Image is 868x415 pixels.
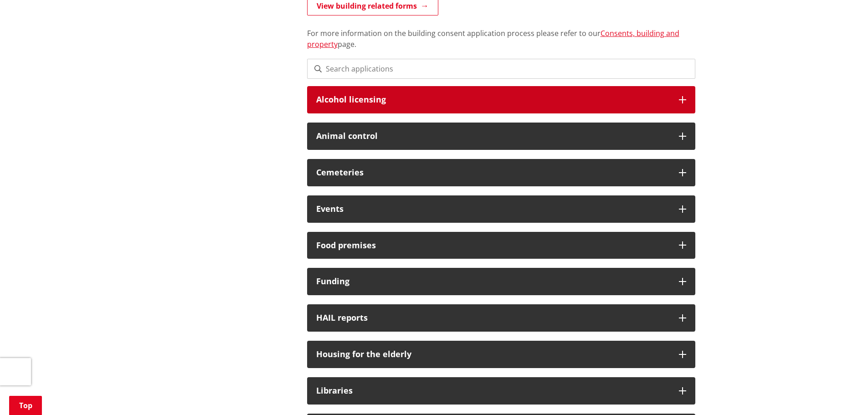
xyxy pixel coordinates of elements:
[316,241,670,250] h3: Food premises
[307,59,695,79] input: Search applications
[316,313,670,323] h3: HAIL reports
[316,205,670,214] h3: Events
[307,28,679,49] a: Consents, building and property
[307,17,695,50] p: For more information on the building consent application process please refer to our page.
[316,95,670,104] h3: Alcohol licensing
[316,277,670,286] h3: Funding
[316,168,670,177] h3: Cemeteries
[316,350,670,359] h3: Housing for the elderly
[316,132,670,141] h3: Animal control
[316,386,670,395] h3: Libraries
[9,396,42,415] a: Top
[826,377,859,410] iframe: Messenger Launcher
